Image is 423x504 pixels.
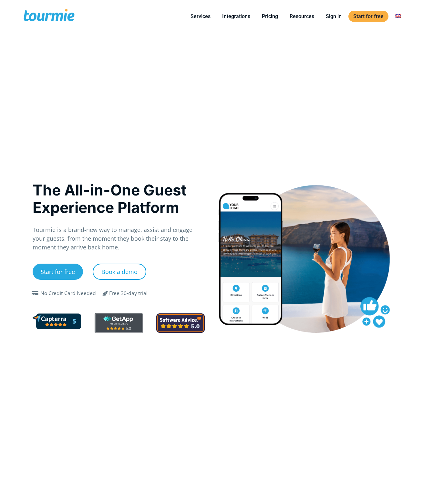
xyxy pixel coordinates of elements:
span:  [30,291,40,296]
a: Switch to [390,12,406,20]
h1: The All-in-One Guest Experience Platform [33,181,205,216]
a: Sign in [321,12,346,20]
a: Services [186,12,215,20]
a: Start for free [33,264,83,280]
div: No Credit Card Needed [40,289,96,297]
a: Pricing [257,12,283,20]
a: Integrations [217,12,255,20]
span:  [98,289,113,297]
a: Resources [285,12,319,20]
p: Tourmie is a brand-new way to manage, assist and engage your guests, from the moment they book th... [33,226,205,252]
div: Free 30-day trial [109,289,148,297]
a: Book a demo [93,264,146,280]
a: Start for free [348,11,388,22]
